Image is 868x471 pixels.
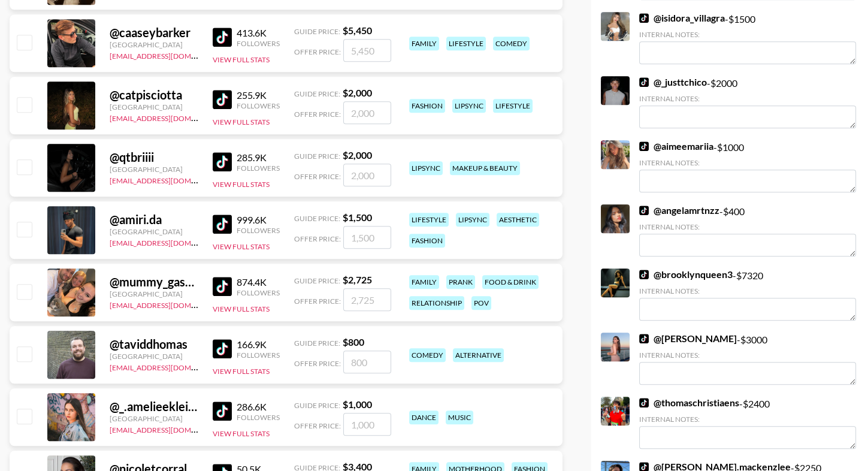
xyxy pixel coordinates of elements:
button: View Full Stats [213,429,270,438]
div: Internal Notes: [639,94,856,103]
div: food & drink [482,275,539,289]
strong: $ 800 [343,336,364,348]
div: - $ 1000 [639,140,856,192]
div: makeup & beauty [450,161,520,175]
div: Followers [237,413,280,422]
span: Offer Price: [294,172,341,181]
span: Guide Price: [294,339,340,348]
div: family [409,275,439,289]
div: Internal Notes: [639,286,856,295]
div: family [409,37,439,50]
div: lipsync [452,99,486,113]
div: [GEOGRAPHIC_DATA] [110,102,198,111]
a: @[PERSON_NAME] [639,333,737,345]
a: [EMAIL_ADDRESS][DOMAIN_NAME] [110,423,230,434]
div: 999.6K [237,214,280,226]
div: @ mummy_gascoigne [110,274,198,289]
span: Guide Price: [294,401,340,410]
strong: $ 2,000 [343,87,372,98]
div: lipsync [409,161,443,175]
div: 255.9K [237,89,280,101]
div: [GEOGRAPHIC_DATA] [110,414,198,423]
img: TikTok [213,90,232,109]
span: Offer Price: [294,297,341,306]
a: @brooklynqueen3 [639,268,733,280]
a: [EMAIL_ADDRESS][DOMAIN_NAME] [110,298,230,310]
button: View Full Stats [213,180,270,189]
div: [GEOGRAPHIC_DATA] [110,40,198,49]
span: Guide Price: [294,214,340,223]
div: fashion [409,99,445,113]
div: lifestyle [493,99,533,113]
div: comedy [493,37,530,50]
div: alternative [453,348,504,362]
div: lifestyle [446,37,486,50]
a: [EMAIL_ADDRESS][DOMAIN_NAME] [110,361,230,372]
div: Followers [237,164,280,173]
div: [GEOGRAPHIC_DATA] [110,289,198,298]
strong: $ 1,000 [343,398,372,410]
div: - $ 2400 [639,397,856,449]
div: aesthetic [497,213,539,227]
div: [GEOGRAPHIC_DATA] [110,352,198,361]
img: TikTok [213,339,232,358]
input: 800 [343,351,391,373]
div: 413.6K [237,27,280,39]
a: @thomaschristiaens [639,397,739,409]
img: TikTok [639,13,649,23]
div: - $ 2000 [639,76,856,128]
button: View Full Stats [213,242,270,251]
div: 166.9K [237,339,280,351]
input: 2,000 [343,164,391,186]
div: Followers [237,351,280,360]
a: [EMAIL_ADDRESS][DOMAIN_NAME] [110,236,230,247]
a: [EMAIL_ADDRESS][DOMAIN_NAME] [110,174,230,185]
div: Followers [237,226,280,235]
span: Guide Price: [294,152,340,161]
img: TikTok [639,334,649,343]
img: TikTok [213,215,232,234]
div: @ _.amelieeklein._ [110,399,198,414]
img: TikTok [639,141,649,151]
input: 2,000 [343,101,391,124]
div: - $ 3000 [639,333,856,385]
div: [GEOGRAPHIC_DATA] [110,227,198,236]
img: TikTok [213,401,232,421]
div: dance [409,410,438,424]
button: View Full Stats [213,304,270,313]
div: [GEOGRAPHIC_DATA] [110,165,198,174]
div: pov [471,296,491,310]
img: TikTok [639,270,649,279]
span: Offer Price: [294,421,341,430]
span: Guide Price: [294,27,340,36]
span: Offer Price: [294,359,341,368]
div: comedy [409,348,446,362]
div: @ catpisciotta [110,87,198,102]
div: Internal Notes: [639,158,856,167]
input: 1,500 [343,226,391,249]
a: [EMAIL_ADDRESS][DOMAIN_NAME] [110,49,230,61]
strong: $ 2,725 [343,274,372,285]
div: - $ 7320 [639,268,856,321]
div: 285.9K [237,152,280,164]
div: 286.6K [237,401,280,413]
img: TikTok [213,28,232,47]
div: @ amiri.da [110,212,198,227]
div: relationship [409,296,464,310]
div: 874.4K [237,276,280,288]
div: @ caaseybarker [110,25,198,40]
strong: $ 1,500 [343,212,372,223]
div: lipsync [456,213,489,227]
button: View Full Stats [213,117,270,126]
div: Internal Notes: [639,30,856,39]
div: fashion [409,234,445,247]
strong: $ 5,450 [343,25,372,36]
div: Internal Notes: [639,415,856,424]
strong: $ 2,000 [343,149,372,161]
a: [EMAIL_ADDRESS][DOMAIN_NAME] [110,111,230,123]
a: @aimeemariia [639,140,713,152]
div: - $ 400 [639,204,856,256]
div: lifestyle [409,213,449,227]
img: TikTok [213,277,232,296]
img: TikTok [639,398,649,407]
